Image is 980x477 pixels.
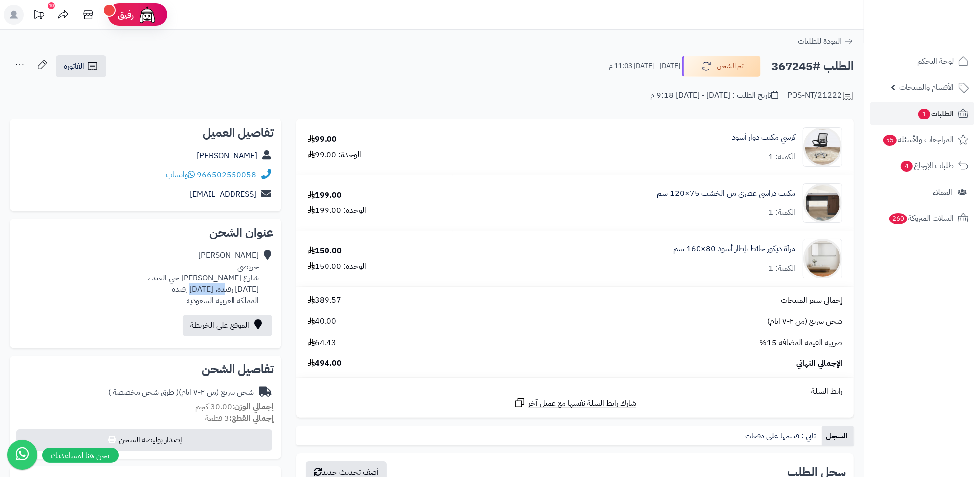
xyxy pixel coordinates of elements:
a: شارك رابط السلة نفسها مع عميل آخر [514,397,636,409]
span: 1 [918,109,930,119]
button: تم الشحن [682,56,761,77]
a: مكتب دراسي عصري من الخشب 75×120 سم [657,188,795,199]
span: الفاتورة [64,60,84,72]
div: 99.00 [308,134,337,145]
span: 4 [901,161,913,172]
a: تابي : قسمها على دفعات [741,426,822,446]
span: الإجمالي النهائي [796,358,842,369]
span: طلبات الإرجاع [900,159,954,173]
span: السلات المتروكة [888,211,954,225]
div: POS-NT/21222 [787,90,854,102]
a: العملاء [870,180,974,204]
a: السلات المتروكة260 [870,206,974,230]
span: ( طرق شحن مخصصة ) [108,386,179,398]
button: إصدار بوليصة الشحن [16,429,272,451]
span: شحن سريع (من ٢-٧ ايام) [767,316,842,327]
h2: الطلب #367245 [771,56,854,77]
span: العودة للطلبات [798,36,841,47]
div: الوحدة: 99.00 [308,149,361,160]
div: الكمية: 1 [768,207,795,218]
div: الوحدة: 199.00 [308,205,366,216]
a: كرسي مكتب دوار أسود [732,132,795,143]
a: [EMAIL_ADDRESS] [190,188,256,200]
a: تحديثات المنصة [26,5,51,27]
div: الكمية: 1 [768,151,795,162]
a: الطلبات1 [870,102,974,125]
a: الموقع على الخريطة [183,315,272,336]
a: لوحة التحكم [870,49,974,73]
span: المراجعات والأسئلة [882,133,954,147]
span: 40.00 [308,316,336,327]
small: 3 قطعة [205,412,274,424]
span: العملاء [933,185,952,199]
h2: عنوان الشحن [18,227,274,238]
div: 199.00 [308,190,342,201]
h2: تفاصيل العميل [18,127,274,139]
div: شحن سريع (من ٢-٧ ايام) [108,387,254,398]
a: واتساب [166,169,195,181]
span: 55 [883,135,897,146]
small: [DATE] - [DATE] 11:03 م [609,61,680,71]
span: رفيق [118,9,134,21]
small: 30.00 كجم [195,401,274,413]
span: 64.43 [308,337,336,349]
span: ضريبة القيمة المضافة 15% [759,337,842,349]
span: 389.57 [308,295,341,306]
img: 1747294236-1-90x90.jpg [803,127,842,167]
div: الوحدة: 150.00 [308,261,366,272]
a: المراجعات والأسئلة55 [870,128,974,152]
span: لوحة التحكم [917,54,954,68]
div: [PERSON_NAME] حريصي شارع [PERSON_NAME] حي العند ، [DATE] رفيدة، [DATE] رفيدة المملكة العربية السع... [148,250,259,306]
div: 10 [48,2,55,9]
span: 260 [889,213,907,224]
span: 494.00 [308,358,342,369]
strong: إجمالي القطع: [229,412,274,424]
strong: إجمالي الوزن: [232,401,274,413]
span: إجمالي سعر المنتجات [781,295,842,306]
div: الكمية: 1 [768,263,795,274]
img: 1751106397-1-90x90.jpg [803,183,842,223]
a: العودة للطلبات [798,36,854,47]
img: 1753778503-1-90x90.jpg [803,239,842,278]
span: الطلبات [917,107,954,120]
h2: تفاصيل الشحن [18,363,274,375]
a: الفاتورة [56,55,106,77]
span: شارك رابط السلة نفسها مع عميل آخر [528,398,636,409]
a: السجل [822,426,854,446]
img: ai-face.png [138,5,157,25]
div: تاريخ الطلب : [DATE] - [DATE] 9:18 م [650,90,778,101]
a: مرآة ديكور حائط بإطار أسود 80×160 سم [673,243,795,255]
a: [PERSON_NAME] [197,150,257,161]
div: رابط السلة [300,386,850,397]
a: 966502550058 [197,169,256,181]
div: 150.00 [308,245,342,257]
a: طلبات الإرجاع4 [870,154,974,178]
img: logo-2.png [913,28,971,48]
span: الأقسام والمنتجات [899,80,954,94]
